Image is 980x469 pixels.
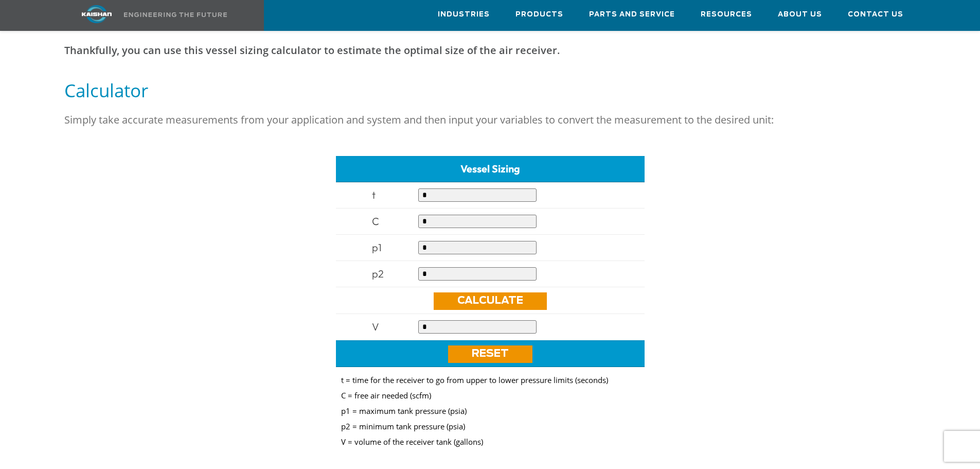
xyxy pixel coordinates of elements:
a: About Us [778,1,822,28]
span: Industries [438,9,490,21]
a: Calculate [434,292,547,310]
img: Engineering the future [124,12,227,17]
a: Contact Us [848,1,903,28]
span: Parts and Service [589,9,675,21]
h5: Calculator [64,79,916,102]
a: Parts and Service [589,1,675,28]
a: Resources [701,1,752,28]
a: Industries [438,1,490,28]
span: Products [515,9,563,21]
a: Reset [448,345,532,363]
p: Thankfully, you can use this vessel sizing calculator to estimate the optimal size of the air rec... [64,40,916,61]
span: t [372,188,376,201]
img: kaishan logo [58,5,135,23]
span: About Us [778,9,822,21]
a: Products [515,1,563,28]
span: C [372,215,379,228]
span: p2 [372,267,384,280]
span: V [372,320,379,333]
span: Vessel Sizing [460,162,520,175]
span: p1 [372,241,382,254]
span: Resources [701,9,752,21]
span: Contact Us [848,9,903,21]
p: Simply take accurate measurements from your application and system and then input your variables ... [64,110,916,130]
p: t = time for the receiver to go from upper to lower pressure limits (seconds) C = free air needed... [341,372,639,449]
